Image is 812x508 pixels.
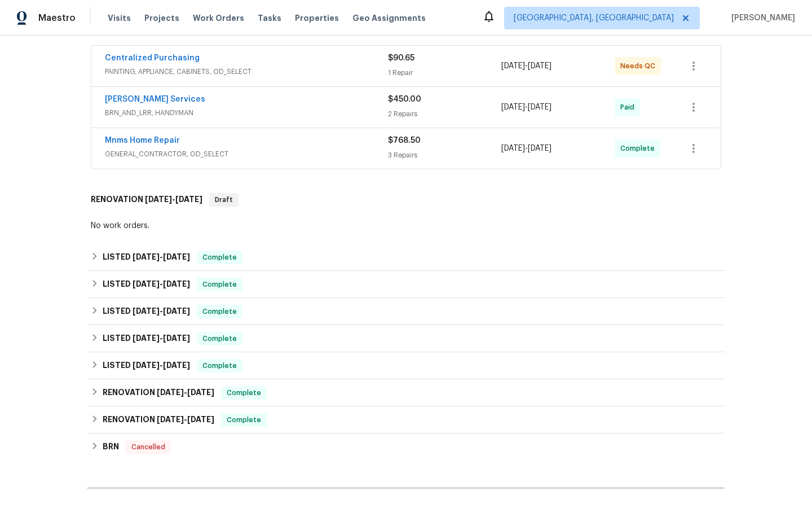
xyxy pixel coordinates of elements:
span: Needs QC [620,60,660,72]
span: $450.00 [388,95,421,103]
div: No work orders. [91,220,721,231]
span: [DATE] [133,280,160,288]
span: - [133,280,190,288]
h6: RENOVATION [103,386,214,400]
span: Geo Assignments [352,12,426,24]
span: Draft [210,194,237,205]
h6: LISTED [103,278,190,291]
div: LISTED [DATE]-[DATE]Complete [87,325,725,352]
span: [DATE] [528,144,551,152]
span: Complete [198,333,241,344]
div: LISTED [DATE]-[DATE]Complete [87,271,725,298]
span: [DATE] [133,361,160,369]
span: - [133,334,190,342]
span: Complete [222,387,266,398]
a: [PERSON_NAME] Services [105,95,205,103]
a: Centralized Purchasing [105,54,200,62]
span: [DATE] [163,361,190,369]
span: [DATE] [187,415,214,423]
span: [DATE] [163,253,190,261]
span: [DATE] [133,253,160,261]
div: LISTED [DATE]-[DATE]Complete [87,298,725,325]
span: Work Orders [193,12,244,24]
span: - [145,195,202,203]
h6: LISTED [103,359,190,373]
div: BRN Cancelled [87,433,725,461]
h6: LISTED [103,305,190,318]
span: [DATE] [133,307,160,315]
span: Complete [198,306,241,317]
div: LISTED [DATE]-[DATE]Complete [87,352,725,379]
span: Projects [144,12,179,24]
span: Maestro [38,12,76,24]
span: [DATE] [501,144,525,152]
span: [GEOGRAPHIC_DATA], [GEOGRAPHIC_DATA] [514,12,674,24]
span: GENERAL_CONTRACTOR, OD_SELECT [105,148,388,160]
h6: LISTED [103,332,190,345]
span: Cancelled [127,441,170,453]
span: - [501,60,551,72]
span: [DATE] [163,307,190,315]
span: Complete [198,252,241,263]
span: Visits [108,12,131,24]
span: [DATE] [175,195,202,203]
div: RENOVATION [DATE]-[DATE]Complete [87,406,725,433]
div: 1 Repair [388,67,501,78]
a: Mnms Home Repair [105,137,180,144]
div: 3 Repairs [388,150,501,161]
h6: RENOVATION [103,413,214,427]
span: Complete [198,360,241,371]
span: [PERSON_NAME] [727,12,795,24]
span: [DATE] [157,415,184,423]
span: [DATE] [163,280,190,288]
span: - [133,307,190,315]
span: [DATE] [501,62,525,70]
span: Complete [198,279,241,290]
div: RENOVATION [DATE]-[DATE]Draft [87,182,725,218]
span: - [501,102,551,113]
span: $90.65 [388,54,414,62]
h6: RENOVATION [91,193,202,207]
span: Paid [620,102,639,113]
span: [DATE] [157,388,184,396]
span: Properties [295,12,339,24]
span: [DATE] [187,388,214,396]
span: Complete [222,414,266,426]
span: Complete [620,143,659,154]
span: BRN_AND_LRR, HANDYMAN [105,107,388,119]
span: - [157,388,214,396]
span: $768.50 [388,137,421,144]
div: RENOVATION [DATE]-[DATE]Complete [87,379,725,406]
span: [DATE] [501,103,525,111]
h6: BRN [103,440,119,454]
div: 2 Repairs [388,108,501,120]
span: [DATE] [145,195,172,203]
span: [DATE] [133,334,160,342]
h6: LISTED [103,251,190,264]
span: PAINTING, APPLIANCE, CABINETS, OD_SELECT [105,66,388,77]
span: [DATE] [528,62,551,70]
span: [DATE] [163,334,190,342]
span: - [157,415,214,423]
span: - [501,143,551,154]
span: Tasks [258,14,281,22]
div: LISTED [DATE]-[DATE]Complete [87,244,725,271]
span: - [133,361,190,369]
span: - [133,253,190,261]
span: [DATE] [528,103,551,111]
